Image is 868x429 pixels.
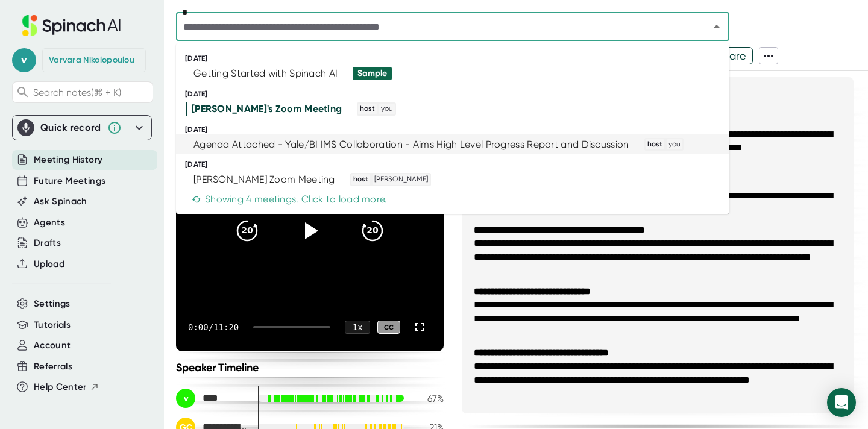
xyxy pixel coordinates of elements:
[176,361,444,374] div: Speaker Timeline
[185,90,729,99] div: [DATE]
[377,321,400,334] div: CC
[34,153,102,167] button: Meeting History
[711,45,752,66] span: Share
[34,380,87,394] span: Help Center
[12,48,36,72] span: v
[708,18,725,35] button: Close
[185,160,729,169] div: [DATE]
[193,174,335,186] div: [PERSON_NAME] Zoom Meeting
[358,104,377,114] span: host
[357,68,387,79] div: Sample
[34,236,61,250] button: Drafts
[667,139,682,150] span: you
[34,339,71,352] button: Account
[646,139,664,150] span: host
[34,216,65,230] button: Agents
[34,380,99,394] button: Help Center
[176,389,195,408] div: v
[176,389,248,408] div: vv68
[192,193,388,205] div: Showing 4 meetings. Click to load more.
[34,174,105,188] button: Future Meetings
[827,388,856,417] div: Open Intercom Messenger
[34,195,87,208] button: Ask Spinach
[373,174,430,185] span: [PERSON_NAME]
[351,174,370,185] span: host
[192,103,342,115] div: [PERSON_NAME]'s Zoom Meeting
[345,321,370,334] div: 1 x
[34,257,64,271] button: Upload
[379,104,395,114] span: you
[49,55,134,66] div: Varvara Nikolopoulou
[185,125,729,134] div: [DATE]
[33,87,121,98] span: Search notes (⌘ + K)
[34,318,71,332] button: Tutorials
[34,297,71,311] button: Settings
[185,54,729,63] div: [DATE]
[188,322,239,332] div: 0:00 / 11:20
[40,122,101,134] div: Quick record
[34,360,72,374] button: Referrals
[193,139,629,151] div: Agenda Attached - Yale/BI IMS Collaboration - Aims High Level Progress Report and Discussion
[710,47,753,64] button: Share
[17,116,146,140] div: Quick record
[414,393,444,404] div: 67 %
[193,67,338,80] div: Getting Started with Spinach AI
